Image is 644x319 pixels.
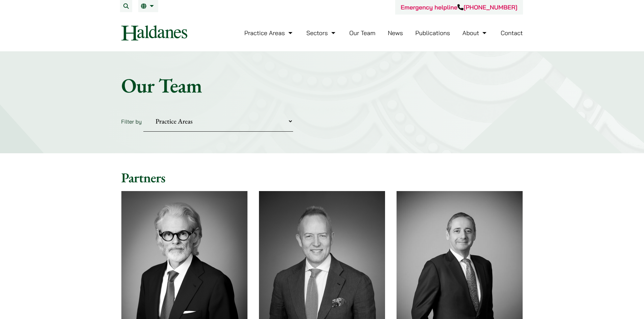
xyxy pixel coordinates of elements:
[349,29,375,37] a: Our Team
[141,3,156,9] a: EN
[501,29,523,37] a: Contact
[401,3,517,11] a: Emergency helpline[PHONE_NUMBER]
[388,29,403,37] a: News
[121,25,187,41] img: Logo of Haldanes
[244,29,294,37] a: Practice Areas
[306,29,337,37] a: Sectors
[121,169,523,186] h2: Partners
[121,118,142,125] label: Filter by
[462,29,488,37] a: About
[121,73,523,98] h1: Our Team
[415,29,450,37] a: Publications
